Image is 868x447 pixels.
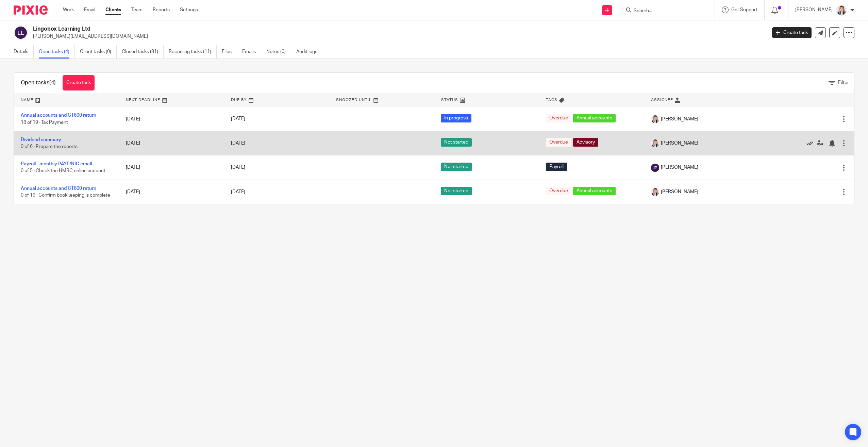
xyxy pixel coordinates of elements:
[63,75,95,90] a: Create task
[546,138,571,147] span: Overdue
[231,141,245,146] span: [DATE]
[180,6,198,13] a: Settings
[33,33,762,40] p: [PERSON_NAME][EMAIL_ADDRESS][DOMAIN_NAME]
[441,138,472,147] span: Not started
[21,79,56,86] h1: Open tasks
[21,137,61,142] a: Dividend summary
[441,114,471,122] span: In progress
[573,114,616,122] span: Annual accounts
[296,45,322,59] a: Audit logs
[21,144,78,149] span: 0 of 6 · Prepare the reports
[49,80,56,85] span: (4)
[838,80,849,85] span: Filter
[633,8,694,14] input: Search
[122,45,164,59] a: Closed tasks (81)
[266,45,291,59] a: Notes (0)
[21,113,96,118] a: Annual accounts and CT600 return
[806,140,817,147] a: Mark as done
[546,187,571,195] span: Overdue
[441,187,472,195] span: Not started
[661,164,698,171] span: [PERSON_NAME]
[661,140,698,147] span: [PERSON_NAME]
[131,6,143,13] a: Team
[441,163,472,171] span: Not started
[63,6,74,13] a: Work
[795,6,833,13] p: [PERSON_NAME]
[21,169,105,173] span: 0 of 5 · Check the HMRC online account
[231,189,245,194] span: [DATE]
[546,163,567,171] span: Payroll
[33,26,616,33] h2: Lingobox Learning Ltd
[153,6,170,13] a: Reports
[661,188,698,195] span: [PERSON_NAME]
[651,188,659,196] img: Carlean%20Parker%20Pic.jpg
[14,26,28,40] img: svg%3E
[661,116,698,122] span: [PERSON_NAME]
[573,138,598,147] span: Advisory
[21,193,110,198] span: 0 of 19 · Confirm bookkeeping is complete
[119,155,224,180] td: [DATE]
[14,5,48,15] img: Pixie
[21,120,68,125] span: 18 of 19 · Tax Payment
[546,114,571,122] span: Overdue
[21,162,92,166] a: Payroll - monthly PAYE/NIC email
[231,165,245,170] span: [DATE]
[119,131,224,155] td: [DATE]
[80,45,117,59] a: Client tasks (0)
[169,45,217,59] a: Recurring tasks (11)
[222,45,237,59] a: Files
[573,187,616,195] span: Annual accounts
[546,98,557,102] span: Tags
[84,6,95,13] a: Email
[119,180,224,204] td: [DATE]
[242,45,261,59] a: Emails
[39,45,75,59] a: Open tasks (4)
[441,98,458,102] span: Status
[21,186,96,191] a: Annual accounts and CT600 return
[836,5,847,16] img: Carlean%20Parker%20Pic.jpg
[14,45,34,59] a: Details
[731,7,757,12] span: Get Support
[772,27,812,38] a: Create task
[105,6,121,13] a: Clients
[651,139,659,147] img: Carlean%20Parker%20Pic.jpg
[336,98,372,102] span: Snoozed Until
[119,107,224,131] td: [DATE]
[651,115,659,123] img: Carlean%20Parker%20Pic.jpg
[231,117,245,121] span: [DATE]
[651,164,659,172] img: svg%3E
